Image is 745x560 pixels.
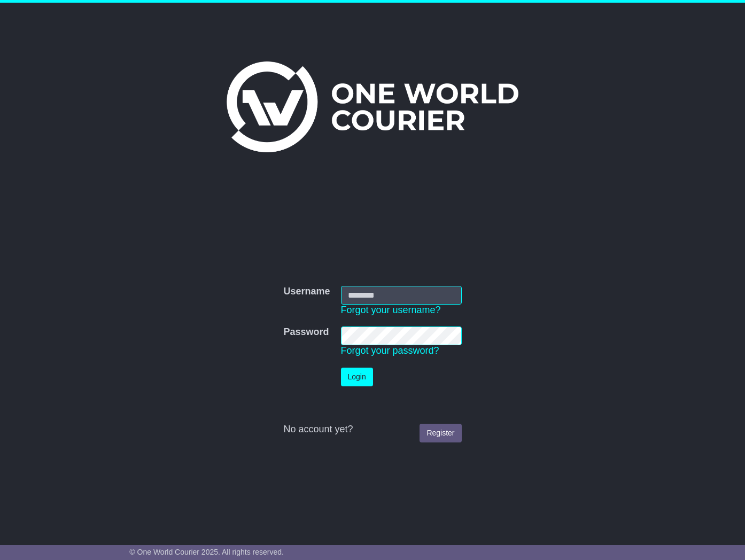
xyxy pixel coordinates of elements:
a: Forgot your username? [341,305,441,315]
img: One World [227,61,518,152]
label: Username [283,286,330,298]
div: No account yet? [283,424,461,435]
span: © One World Courier 2025. All rights reserved. [129,548,284,556]
a: Forgot your password? [341,345,439,356]
label: Password [283,326,329,338]
button: Login [341,368,373,386]
a: Register [420,424,461,442]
